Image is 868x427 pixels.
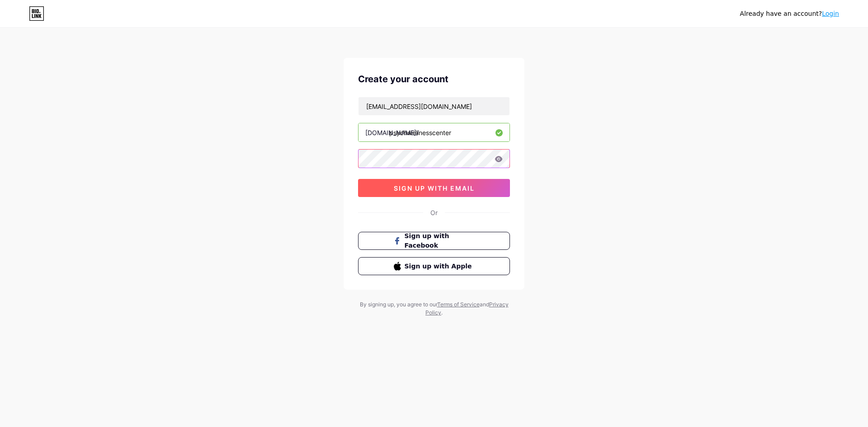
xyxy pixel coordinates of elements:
input: username [359,123,509,141]
span: Sign up with Apple [405,262,475,271]
span: sign up with email [394,184,475,192]
div: [DOMAIN_NAME]/ [365,128,419,137]
button: sign up with email [358,179,510,197]
button: Sign up with Apple [358,257,510,275]
div: Or [430,208,438,217]
span: Sign up with Facebook [405,231,475,250]
input: Email [359,97,509,115]
button: Sign up with Facebook [358,232,510,250]
div: By signing up, you agree to our and . [357,300,511,317]
div: Create your account [358,72,510,86]
a: Terms of Service [437,301,480,308]
div: Already have an account? [740,9,839,19]
a: Login [822,10,839,17]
